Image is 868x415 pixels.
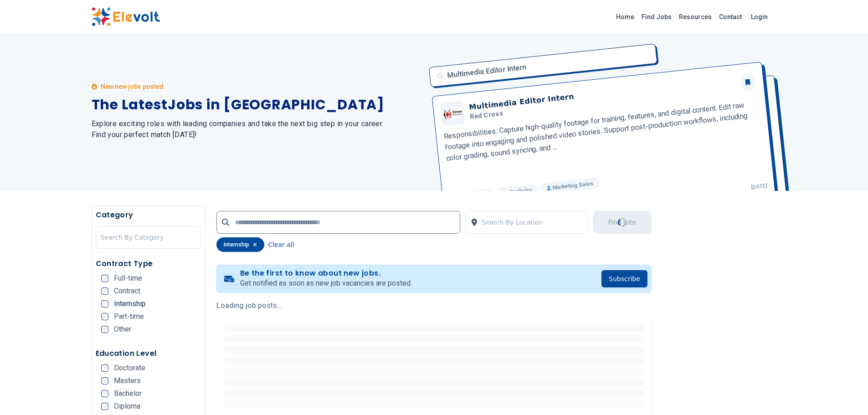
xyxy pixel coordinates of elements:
input: Masters [101,377,108,384]
span: Masters [114,377,141,384]
h5: Category [96,210,202,220]
p: New new jobs posted [101,82,164,91]
h5: Contract Type [96,258,202,269]
input: Part-time [101,313,108,320]
a: Contact [715,10,745,24]
img: Elevolt [92,7,160,26]
div: internship [216,237,264,252]
iframe: Chat Widget [822,371,868,415]
a: Resources [675,10,715,24]
a: Home [612,10,638,24]
button: Find JobsLoading... [593,211,652,234]
a: Login [745,8,773,26]
span: Internship [114,300,146,307]
input: Bachelor [101,390,108,397]
button: Clear all [268,237,294,252]
span: Doctorate [114,364,145,372]
input: Contract [101,287,108,295]
span: Part-time [114,313,144,320]
p: Loading job posts... [216,300,652,311]
input: Diploma [101,403,108,410]
span: Other [114,326,131,333]
input: Other [101,326,108,333]
span: Contract [114,287,140,295]
h1: The Latest Jobs in [GEOGRAPHIC_DATA] [92,97,423,113]
div: Loading... [618,218,627,227]
p: Get notified as soon as new job vacancies are posted. [240,278,412,289]
span: Full-time [114,275,142,282]
input: Full-time [101,275,108,282]
span: Diploma [114,403,140,410]
input: Doctorate [101,364,108,372]
button: Subscribe [601,270,647,287]
input: Internship [101,300,108,307]
span: Bachelor [114,390,142,397]
h5: Education Level [96,348,202,359]
h4: Be the first to know about new jobs. [240,269,412,278]
a: Find Jobs [638,10,675,24]
h2: Explore exciting roles with leading companies and take the next big step in your career. Find you... [92,118,423,140]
